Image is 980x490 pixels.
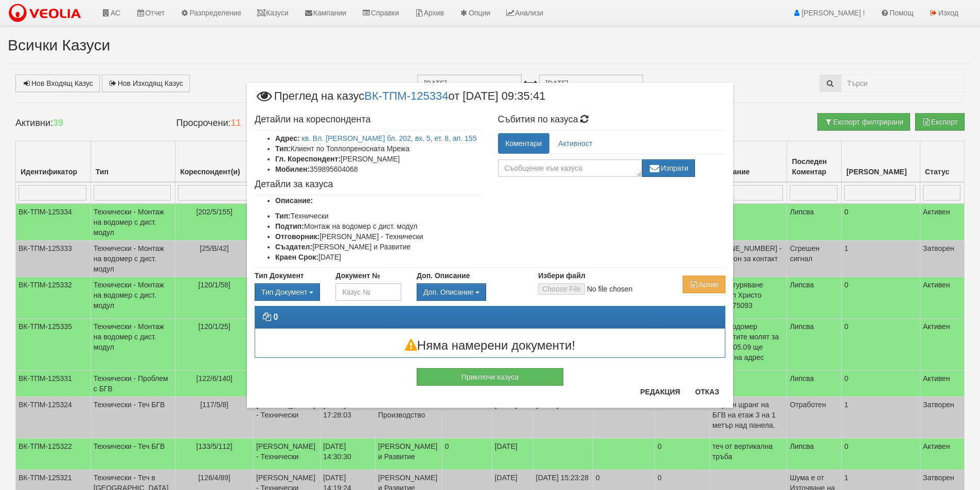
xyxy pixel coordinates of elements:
span: Тип Документ [261,288,307,296]
button: Редакция [634,384,686,400]
h4: Детайли за казуса [255,179,483,190]
a: Коментари [498,133,550,154]
b: Мобилен: [275,165,310,173]
strong: 0 [273,313,278,321]
b: Създател: [275,243,312,251]
label: Доп. Описание [417,270,470,281]
span: Преглед на казус от [DATE] 09:35:41 [255,90,545,110]
button: Отказ [689,384,725,400]
button: Изпрати [642,159,696,177]
div: Двоен клик, за изчистване на избраната стойност. [255,283,320,301]
button: Архив [683,276,725,293]
b: Краен Срок: [275,253,318,261]
li: Клиент по Топлопреносната Мрежа [275,143,483,154]
li: [PERSON_NAME] - Технически [275,231,483,242]
b: Адрес: [275,134,300,142]
b: Тип: [275,212,291,220]
label: Документ № [335,270,380,281]
b: Отговорник: [275,232,319,241]
b: Гл. Кореспондент: [275,155,341,163]
li: 359895604068 [275,164,483,174]
button: Тип Документ [255,283,320,301]
label: Избери файл [538,270,585,281]
a: Активност [550,133,600,154]
h3: Няма намерени документи! [255,339,725,352]
li: [PERSON_NAME] и Развитие [275,242,483,252]
button: Доп. Описание [417,283,486,301]
b: Подтип: [275,222,304,230]
span: Доп. Описание [423,288,473,296]
h4: Събития по казуса [498,115,726,125]
button: Приключи казуса [417,368,563,386]
li: Монтаж на водомер с дист. модул [275,221,483,231]
a: ВК-ТПМ-125334 [364,89,448,102]
li: [DATE] [275,252,483,262]
li: [PERSON_NAME] [275,154,483,164]
a: кв. Вл. [PERSON_NAME] бл. 202, вх. 5, ет. 8, ап. 155 [302,134,477,142]
b: Тип: [275,144,291,153]
input: Казус № [335,283,401,301]
h4: Детайли на кореспондента [255,115,483,125]
li: Технически [275,211,483,221]
div: Двоен клик, за изчистване на избраната стойност. [417,283,523,301]
label: Тип Документ [255,270,304,281]
b: Описание: [275,196,313,205]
